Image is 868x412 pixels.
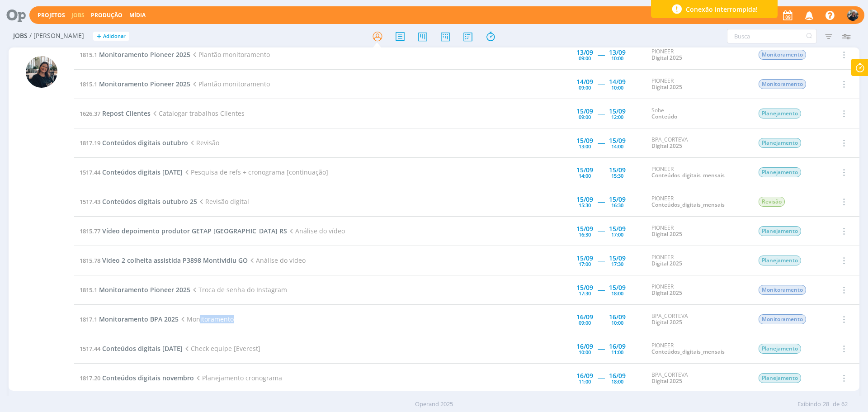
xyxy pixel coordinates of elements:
[651,284,745,297] div: PIONEER
[686,5,758,14] span: Conexão interrompida!
[26,56,57,88] img: M
[651,225,745,238] div: PIONEER
[80,80,190,88] a: 1815.1Monitoramento Pioneer 2025
[759,50,806,60] span: Monitoramento
[611,379,623,384] div: 18:00
[611,350,623,355] div: 11:00
[609,226,626,232] div: 15/09
[579,379,591,384] div: 11:00
[759,373,801,383] span: Planejamento
[611,173,623,178] div: 15:30
[576,108,593,114] div: 15/09
[99,315,179,323] span: Monitoramento BPA 2025
[38,11,65,19] a: Projetos
[80,227,287,235] a: 1815.77Vídeo depoimento produtor GETAP [GEOGRAPHIC_DATA] RS
[611,261,623,266] div: 17:30
[80,286,97,294] span: 1815.1
[611,320,623,325] div: 10:00
[833,400,840,409] span: de
[841,400,848,409] span: 62
[759,344,801,354] span: Planejamento
[103,33,126,39] span: Adicionar
[651,54,682,62] a: Digital 2025
[80,315,97,323] span: 1817.1
[102,374,194,382] span: Conteúdos digitais novembro
[576,167,593,173] div: 15/09
[127,12,148,19] button: Mídia
[847,9,859,21] img: M
[598,285,604,294] span: -----
[847,7,859,23] button: M
[759,256,801,265] span: Planejamento
[80,198,100,206] span: 1517.43
[598,344,604,353] span: -----
[80,168,183,176] a: 1517.44Conteúdos digitais [DATE]
[80,138,188,147] a: 1817.19Conteúdos digitais outubro
[609,373,626,379] div: 16/09
[611,144,623,149] div: 14:00
[651,78,745,91] div: PIONEER
[80,168,100,176] span: 1517.44
[80,344,183,353] a: 1517.44Conteúdos digitais [DATE]
[611,291,623,296] div: 18:00
[651,318,682,326] a: Digital 2025
[611,114,623,119] div: 12:00
[579,203,591,208] div: 15:30
[759,226,801,236] span: Planejamento
[609,49,626,56] div: 13/09
[80,109,100,118] span: 1626.37
[651,289,682,297] a: Digital 2025
[598,80,604,88] span: -----
[651,260,682,267] a: Digital 2025
[80,51,97,59] span: 1815.1
[190,50,270,59] span: Plantão monitoramento
[576,79,593,85] div: 14/09
[576,314,593,320] div: 16/09
[598,315,604,323] span: -----
[576,284,593,291] div: 15/09
[609,196,626,203] div: 15/09
[759,138,801,148] span: Planejamento
[151,109,245,118] span: Catalogar trabalhos Clientes
[598,168,604,176] span: -----
[651,48,745,62] div: PIONEER
[651,372,745,385] div: BPA_CORTEVA
[579,261,591,266] div: 17:00
[197,197,249,206] span: Revisão digital
[598,138,604,147] span: -----
[651,166,745,179] div: PIONEER
[93,32,129,41] button: +Adicionar
[80,345,100,353] span: 1517.44
[598,256,604,265] span: -----
[598,109,604,118] span: -----
[759,197,785,207] span: Revisão
[102,227,287,235] span: Vídeo depoimento produtor GETAP [GEOGRAPHIC_DATA] RS
[80,227,100,235] span: 1815.77
[99,285,190,294] span: Monitoramento Pioneer 2025
[102,197,197,206] span: Conteúdos digitais outubro 25
[29,32,84,40] span: / [PERSON_NAME]
[598,374,604,382] span: -----
[80,374,194,382] a: 1817.20Conteúdos digitais novembro
[102,168,183,176] span: Conteúdos digitais [DATE]
[579,173,591,178] div: 14:00
[190,80,270,88] span: Plantão monitoramento
[579,114,591,119] div: 09:00
[579,56,591,61] div: 09:00
[609,255,626,261] div: 15/09
[80,256,248,265] a: 1815.78Vídeo 2 colheita assistida P3898 Montividiu GO
[80,50,190,59] a: 1815.1Monitoramento Pioneer 2025
[576,373,593,379] div: 16/09
[80,374,100,382] span: 1817.20
[576,196,593,203] div: 15/09
[88,12,125,19] button: Produção
[80,256,100,265] span: 1815.78
[91,11,123,19] a: Produção
[651,83,682,91] a: Digital 2025
[80,197,197,206] a: 1517.43Conteúdos digitais outubro 25
[579,320,591,325] div: 09:00
[80,109,151,118] a: 1626.37Repost Clientes
[609,167,626,173] div: 15/09
[727,29,817,43] input: Busca
[579,85,591,90] div: 09:00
